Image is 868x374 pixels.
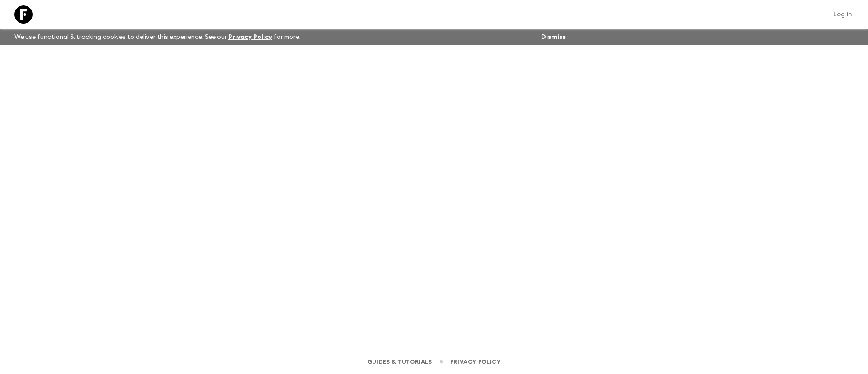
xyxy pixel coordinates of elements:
button: Dismiss [539,31,568,43]
a: Privacy Policy [228,34,272,40]
a: Privacy Policy [450,357,500,367]
p: We use functional & tracking cookies to deliver this experience. See our for more. [11,29,304,45]
a: Log in [828,8,857,21]
a: Guides & Tutorials [368,357,432,367]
